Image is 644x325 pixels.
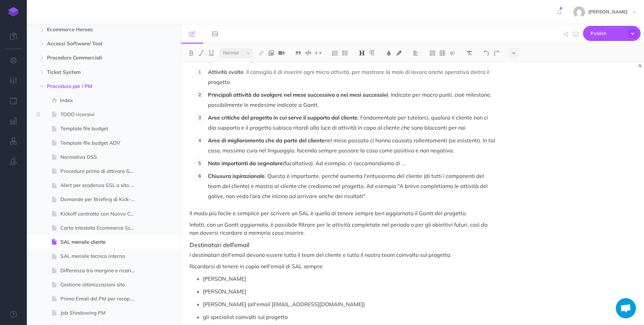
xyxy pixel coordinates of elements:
p: . Indicate per macro punti, cioè milestone, possibilmente le medesime indicate a Gantt. [208,90,497,110]
span: Procedure per i PM [47,82,132,90]
img: Link button [258,50,264,56]
p: . Fondamentale per tutelarci, qualora il cliente non ci dia supporto e il progetto subisca ritard... [208,112,497,133]
p: [PERSON_NAME] (all'email [EMAIL_ADDRESS][DOMAIN_NAME]) [203,299,497,309]
img: Bold button [188,50,194,56]
span: Template file budget [60,125,141,133]
img: Clear styles button [466,50,472,56]
img: Blockquote button [295,50,301,56]
img: Paragraph button [369,50,375,56]
p: (facoltativo). Ad esempio: ci raccomandiamo di ... [208,158,497,168]
p: Il modo più facile e semplice per scrivere un SAL è quello di tenere sempre ben aggiornato il Gan... [190,209,497,217]
span: Procedure prima di attivare Google Ads [60,167,141,175]
img: Code block button [305,50,311,55]
span: [PERSON_NAME] [585,9,631,15]
span: Alert per scadenza SSL o sito down [60,181,141,189]
img: Create table button [439,50,445,56]
span: Job Shadowing PM [60,309,141,317]
span: Accessi Software/ Tool [47,40,132,48]
p: nel mese passato ci hanno causato rallentamenti (se esistenti). In tal caso, massima cura nel lin... [208,135,497,155]
span: Ecommerce Heroes [47,26,132,34]
img: Ordered list button [332,50,338,56]
span: Ticket System [47,68,132,76]
p: [PERSON_NAME] [203,286,497,296]
span: Procedure Commerciali [47,54,132,62]
span: Prima Email del PM per recap ruoli e risorse sul progetto e richiesta accessi [60,295,141,303]
span: Differenza tra margine e ricarico [60,267,141,275]
p: . Questa è importante, perché aumenta l'entusiasmo del cliente (di tutti i componenti del team de... [208,171,497,201]
img: Unordered list button [342,50,348,56]
strong: Aree di miglioramento che da parte del cliente [208,137,325,144]
span: Gestione ottimizzazioni sito [60,281,141,289]
img: Alignment dropdown menu button [413,50,419,56]
img: Text color button [386,50,392,56]
img: Underline button [208,50,214,56]
strong: Note importanti da segnalare [208,160,283,167]
span: Kickoff contratto con Nuovo Cliente [60,210,141,218]
span: Publish [591,28,624,39]
p: Ricordarsi di tenere in copia nell'email di SAL sempre: [190,262,497,270]
strong: Attività svolte [208,68,244,75]
img: Text background color button [396,50,402,56]
img: Headings dropdown button [359,50,365,56]
p: I destinatari dell'email devono essere tutto il team del cliente e tutto il nostro team coinvolto... [190,251,497,259]
p: [PERSON_NAME] [203,274,497,284]
p: . Il consiglio è di inserire ogni micro attività, per mostrare la mole di lavoro anche operativa ... [208,67,497,87]
span: Domande per Briefing di Kick-off Nuovo Cliente [60,195,141,203]
span: Template file budget ADV [60,139,141,147]
img: logo-mark.svg [8,7,18,16]
p: gli specialist coinvolti sul progetto [203,312,497,322]
img: Add video button [278,50,284,56]
img: Italic button [198,50,204,56]
span: Carta intestata Ecommerce School per relazioni [60,224,141,232]
button: Publish [583,26,641,41]
span: SAL mensile tecnico interno [60,252,141,260]
strong: Chiusura ispirazionale [208,173,265,179]
img: Add image button [268,50,274,56]
img: Redo [493,50,499,56]
span: SAL mensile cliente [60,238,141,246]
span: TODO ricorsivi [60,110,141,119]
img: Undo [483,50,489,56]
a: Aprire la chat [616,298,636,318]
img: b1eb4d8dcdfd9a3639e0a52054f32c10.jpg [573,6,585,18]
strong: Principali attività da svolgere nel mese successivo o nei mesi successivi [208,91,388,98]
strong: Aree critiche del progetto in cui serve il supporto dal cliente [208,114,358,121]
span: Index [60,96,141,104]
p: Infatti, con un Gantt aggiornato, è possibile filtrare per le attività completate nel periodo o p... [190,221,497,237]
img: Inline code button [315,50,321,55]
span: Normativa OSS [60,153,141,161]
h3: Destinatari dell'email [190,242,497,248]
img: Callout dropdown menu button [449,50,455,56]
